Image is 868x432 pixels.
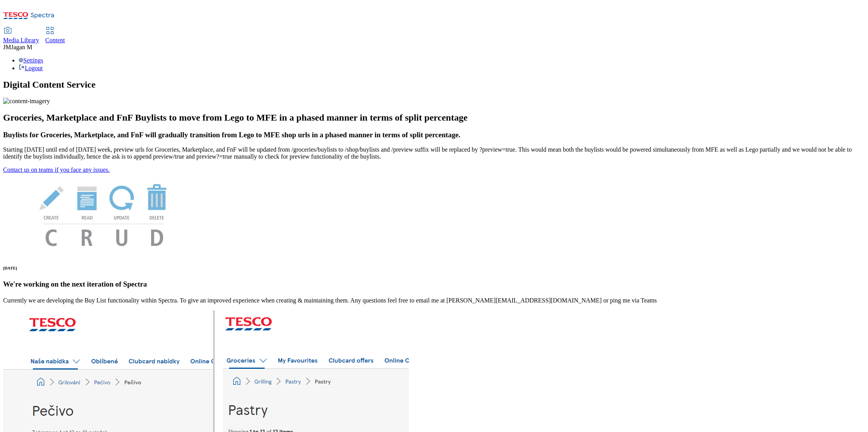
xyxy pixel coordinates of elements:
h2: Groceries, Marketplace and FnF Buylists to move from Lego to MFE in a phased manner in terms of s... [3,112,865,123]
a: Content [45,28,65,44]
a: Settings [19,57,43,64]
img: content-imagery [3,98,50,105]
p: Currently we are developing the Buy List functionality within Spectra. To give an improved experi... [3,297,865,304]
span: Jagan M [11,44,32,50]
span: JM [3,44,11,50]
h3: Buylists for Groceries, Marketplace, and FnF will gradually transition from Lego to MFE shop urls... [3,131,865,139]
p: Starting [DATE] until end of [DATE] week, preview urls for Groceries, Marketplace, and FnF will b... [3,146,865,160]
h1: Digital Content Service [3,79,865,90]
a: Contact us on teams if you face any issues. [3,166,110,173]
h3: We're working on the next iteration of Spectra [3,280,865,289]
a: Media Library [3,28,39,44]
img: News Image [3,173,205,254]
a: Logout [19,65,43,71]
span: Content [45,37,65,43]
span: Media Library [3,37,39,43]
h6: [DATE] [3,266,865,270]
